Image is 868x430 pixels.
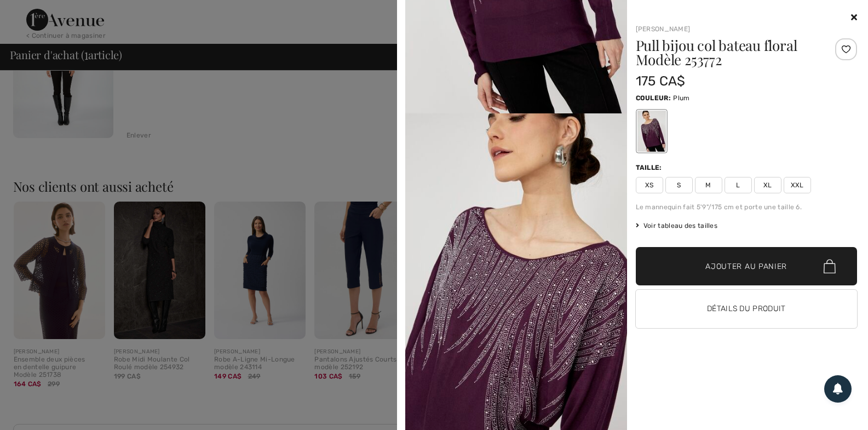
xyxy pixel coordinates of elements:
[636,73,686,89] span: 175 CA$
[754,177,781,193] span: XL
[725,177,752,193] span: L
[824,259,836,273] img: Bag.svg
[636,94,671,102] span: Couleur:
[637,111,665,152] div: Plum
[636,221,718,231] span: Voir tableau des tailles
[636,290,858,328] button: Détails du produit
[636,202,858,212] div: Le mannequin fait 5'9"/175 cm et porte une taille 6.
[673,94,689,102] span: Plum
[636,177,663,193] span: XS
[25,8,47,18] span: Aide
[665,177,693,193] span: S
[695,177,722,193] span: M
[636,38,820,67] h1: Pull bijou col bateau floral Modèle 253772
[705,261,787,272] span: Ajouter au panier
[636,163,664,173] div: Taille:
[636,25,691,33] a: [PERSON_NAME]
[784,177,811,193] span: XXL
[636,247,858,285] button: Ajouter au panier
